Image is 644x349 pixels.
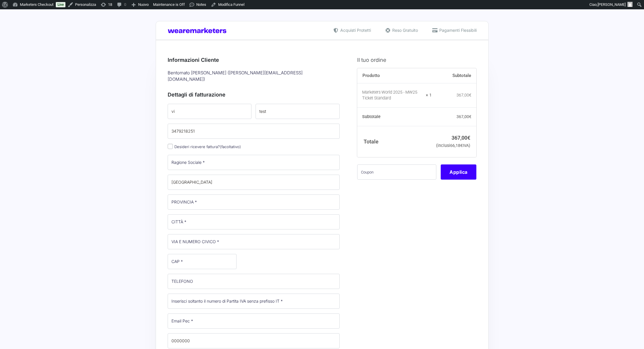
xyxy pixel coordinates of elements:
[598,2,626,7] span: [PERSON_NAME]
[339,27,371,33] span: Acquisti Protetti
[168,194,340,210] input: PROVINCIA *
[168,313,340,329] input: Email Pec *
[357,56,476,64] h3: Il tuo ordine
[426,92,432,98] strong: × 1
[456,114,471,119] bdi: 367,00
[438,27,477,33] span: Pagamenti Flessibili
[168,144,241,149] label: Desideri ricevere fattura?
[467,135,470,141] span: €
[357,164,436,180] input: Coupon
[469,93,471,97] span: €
[391,27,418,33] span: Reso Gratuito
[357,83,432,108] td: Marketers World 2025 - MW25 Ticket Standard
[441,164,476,180] button: Applica
[168,333,340,348] input: Codice Destinatario *
[432,68,477,83] th: Subtotale
[166,68,342,84] div: Bentornato [PERSON_NAME] ( [PERSON_NAME][EMAIL_ADDRESS][DOMAIN_NAME] )
[168,294,340,309] input: Inserisci soltanto il numero di Partita IVA senza prefisso IT *
[456,93,471,97] bdi: 367,00
[357,108,432,126] th: Subtotale
[56,2,65,7] a: Live
[460,143,463,148] span: €
[220,144,241,149] span: (facoltativo)
[452,135,470,141] bdi: 367,00
[168,274,340,289] input: TELEFONO
[168,144,173,149] input: Desideri ricevere fattura?(facoltativo)
[168,155,340,170] input: Ragione Sociale *
[436,143,470,148] small: (inclusi IVA)
[168,56,340,64] h3: Informazioni Cliente
[256,104,340,119] input: Cognome *
[168,234,340,249] input: VIA E NUMERO CIVICO *
[168,91,340,99] h3: Dettagli di fatturazione
[357,126,432,157] th: Totale
[357,68,432,83] th: Prodotto
[168,124,340,139] input: Telefono *
[168,254,237,269] input: CAP *
[450,143,463,148] span: 66,18
[5,326,22,344] iframe: Customerly Messenger Launcher
[168,214,340,229] input: CITTÀ *
[168,104,252,119] input: Nome *
[469,114,471,119] span: €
